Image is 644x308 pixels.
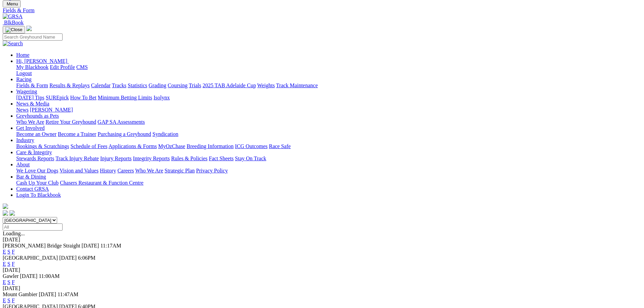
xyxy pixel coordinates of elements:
[158,143,185,149] a: MyOzChase
[16,168,58,173] a: We Love Our Dogs
[16,64,641,76] div: Hi, [PERSON_NAME]
[46,95,69,100] a: SUREpick
[16,82,641,89] div: Racing
[100,243,121,248] span: 11:17AM
[16,119,641,125] div: Greyhounds as Pets
[16,137,34,143] a: Industry
[16,174,46,180] a: Bar & Dining
[3,204,8,209] img: logo-grsa-white.png
[100,156,132,161] a: Injury Reports
[16,64,49,70] a: My Blackbook
[3,249,6,255] a: E
[81,243,99,248] span: [DATE]
[16,70,32,76] a: Logout
[12,249,15,255] a: F
[60,180,143,186] a: Chasers Restaurant & Function Centre
[16,131,56,137] a: Become an Owner
[135,168,163,173] a: Who We Are
[91,82,111,88] a: Calendar
[3,273,19,279] span: Gawler
[39,273,60,279] span: 11:00AM
[16,107,28,113] a: News
[16,119,44,125] a: Who We Are
[16,58,69,64] a: Hi, [PERSON_NAME]
[70,143,107,149] a: Schedule of Fees
[3,261,6,267] a: E
[235,156,266,161] a: Stay On Track
[16,180,58,186] a: Cash Up Your Club
[98,131,151,137] a: Purchasing a Greyhound
[3,41,23,47] img: Search
[98,119,145,125] a: GAP SA Assessments
[3,291,38,297] span: Mount Gambier
[16,113,59,119] a: Greyhounds as Pets
[165,168,195,173] a: Strategic Plan
[3,0,21,7] button: Toggle navigation
[187,143,234,149] a: Breeding Information
[59,255,77,261] span: [DATE]
[109,143,157,149] a: Applications & Forms
[3,237,641,243] div: [DATE]
[7,298,10,303] a: S
[16,107,641,113] div: News & Media
[3,231,25,236] span: Loading...
[3,7,641,14] a: Fields & Form
[70,95,97,100] a: How To Bet
[20,273,38,279] span: [DATE]
[276,82,318,88] a: Track Maintenance
[16,76,31,82] a: Racing
[16,101,49,106] a: News & Media
[16,95,44,100] a: [DATE] Tips
[16,156,641,162] div: Care & Integrity
[16,95,641,101] div: Wagering
[57,291,78,297] span: 11:47AM
[133,156,170,161] a: Integrity Reports
[7,261,10,267] a: S
[16,82,48,88] a: Fields & Form
[16,143,69,149] a: Bookings & Scratchings
[16,192,61,198] a: Login To Blackbook
[7,279,10,285] a: S
[16,52,29,58] a: Home
[257,82,275,88] a: Weights
[98,95,152,100] a: Minimum Betting Limits
[3,267,641,273] div: [DATE]
[50,64,75,70] a: Edit Profile
[12,298,15,303] a: F
[117,168,134,173] a: Careers
[58,131,96,137] a: Become a Trainer
[171,156,208,161] a: Rules & Policies
[3,255,58,261] span: [GEOGRAPHIC_DATA]
[78,255,96,261] span: 6:06PM
[3,14,23,20] img: GRSA
[5,27,22,32] img: Close
[16,131,641,137] div: Get Involved
[59,168,98,173] a: Vision and Values
[30,107,73,113] a: [PERSON_NAME]
[12,261,15,267] a: F
[26,26,32,31] img: logo-grsa-white.png
[55,156,99,161] a: Track Injury Rebate
[16,168,641,174] div: About
[3,33,63,41] input: Search
[100,168,116,173] a: History
[46,119,96,125] a: Retire Your Greyhound
[16,180,641,186] div: Bar & Dining
[189,82,201,88] a: Trials
[16,58,67,64] span: Hi, [PERSON_NAME]
[3,26,25,33] button: Toggle navigation
[196,168,228,173] a: Privacy Policy
[3,20,24,25] a: BlkBook
[76,64,88,70] a: CMS
[168,82,188,88] a: Coursing
[7,1,18,6] span: Menu
[202,82,256,88] a: 2025 TAB Adelaide Cup
[9,210,15,216] img: twitter.svg
[3,210,8,216] img: facebook.svg
[16,125,45,131] a: Get Involved
[3,279,6,285] a: E
[3,285,641,291] div: [DATE]
[3,223,63,231] input: Select date
[235,143,267,149] a: ICG Outcomes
